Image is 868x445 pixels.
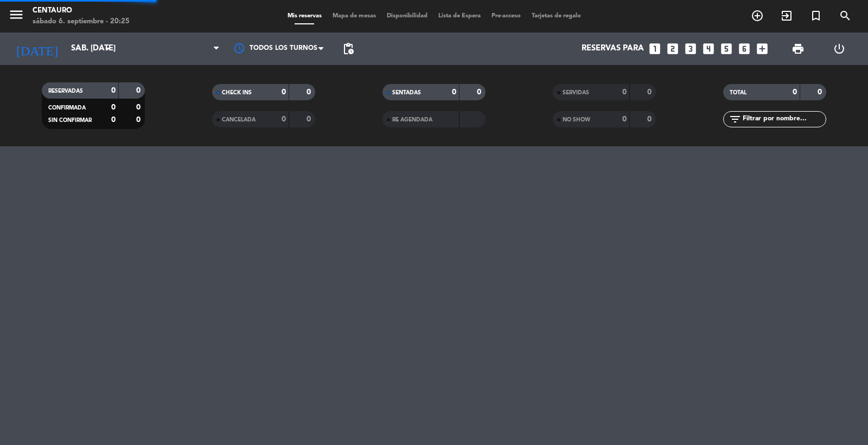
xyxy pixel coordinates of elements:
[101,42,114,55] i: arrow_drop_down
[433,13,486,19] span: Lista de Espera
[111,87,116,94] strong: 0
[701,42,716,56] i: looks_4
[563,117,590,122] span: NO SHOW
[647,88,654,96] strong: 0
[222,90,252,95] span: CHECK INS
[8,37,66,61] i: [DATE]
[136,87,143,94] strong: 0
[833,42,846,55] i: power_settings_new
[755,42,769,56] i: add_box
[282,88,286,96] strong: 0
[477,88,483,96] strong: 0
[392,90,421,95] span: SENTADAS
[742,113,826,125] input: Filtrar por nombre...
[719,42,733,56] i: looks_5
[819,33,860,65] div: LOG OUT
[136,116,143,124] strong: 0
[647,115,654,123] strong: 0
[622,115,627,123] strong: 0
[282,115,286,123] strong: 0
[48,105,86,111] span: CONFIRMADA
[136,104,143,111] strong: 0
[8,7,24,27] button: menu
[342,42,355,55] span: pending_actions
[222,117,256,122] span: CANCELADA
[780,9,793,22] i: exit_to_app
[839,9,852,22] i: search
[111,104,116,111] strong: 0
[486,13,526,19] span: Pre-acceso
[526,13,586,19] span: Tarjetas de regalo
[793,88,797,96] strong: 0
[48,88,83,94] span: RESERVADAS
[563,90,589,95] span: SERVIDAS
[818,88,824,96] strong: 0
[751,9,764,22] i: add_circle_outline
[282,13,327,19] span: Mis reservas
[381,13,433,19] span: Disponibilidad
[809,9,822,22] i: turned_in_not
[8,7,24,23] i: menu
[111,116,116,124] strong: 0
[737,42,751,56] i: looks_6
[582,44,644,54] span: Reservas para
[392,117,432,122] span: RE AGENDADA
[684,42,698,56] i: looks_3
[327,13,381,19] span: Mapa de mesas
[730,90,746,95] span: TOTAL
[33,5,130,16] div: Centauro
[729,113,742,126] i: filter_list
[33,16,130,27] div: sábado 6. septiembre - 20:25
[48,118,92,123] span: SIN CONFIRMAR
[792,42,805,55] span: print
[307,115,313,123] strong: 0
[622,88,627,96] strong: 0
[648,42,662,56] i: looks_one
[666,42,680,56] i: looks_two
[452,88,456,96] strong: 0
[307,88,313,96] strong: 0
